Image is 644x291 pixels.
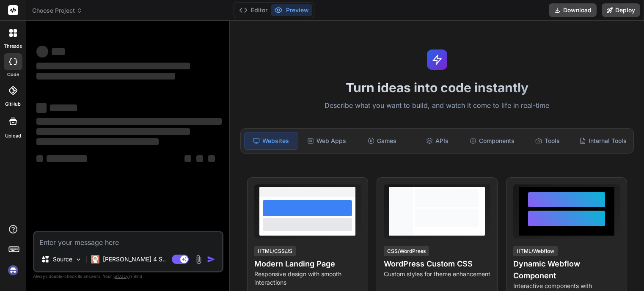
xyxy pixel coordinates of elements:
span: ‌ [36,138,159,145]
span: ‌ [36,103,47,113]
h1: Turn ideas into code instantly [235,80,639,95]
div: Websites [244,132,298,150]
img: signin [6,263,20,277]
img: attachment [194,255,204,264]
p: Source [53,255,72,264]
div: Internal Tools [576,132,630,150]
span: ‌ [36,118,222,125]
span: ‌ [196,155,203,162]
p: Custom styles for theme enhancement [384,270,490,278]
label: Upload [5,132,21,140]
button: Preview [271,4,312,16]
span: ‌ [36,73,175,80]
p: Always double-check its answers. Your in Bind [33,272,223,280]
h4: WordPress Custom CSS [384,258,490,270]
h4: Dynamic Webflow Component [513,258,620,282]
p: Describe what you want to build, and watch it come to life in real-time [235,100,639,111]
label: GitHub [5,101,21,108]
h4: Modern Landing Page [254,258,361,270]
div: APIs [410,132,464,150]
div: CSS/WordPress [384,246,429,256]
label: threads [4,43,22,50]
img: Pick Models [75,256,82,263]
span: ‌ [36,46,48,58]
span: ‌ [36,155,43,162]
p: Responsive design with smooth interactions [254,270,361,287]
span: ‌ [36,63,190,69]
span: ‌ [52,48,65,55]
span: ‌ [208,155,215,162]
img: icon [207,255,215,264]
div: HTML/Webflow [513,246,558,256]
div: Games [355,132,409,150]
span: ‌ [50,104,77,111]
div: Web Apps [300,132,353,150]
img: Claude 4 Sonnet [91,255,99,264]
button: Deploy [602,3,640,17]
span: Choose Project [32,6,83,15]
span: ‌ [184,155,191,162]
div: HTML/CSS/JS [254,246,296,256]
span: privacy [113,274,129,279]
span: ‌ [47,155,87,162]
p: [PERSON_NAME] 4 S.. [103,255,166,264]
div: Tools [521,132,574,150]
button: Editor [236,4,271,16]
span: ‌ [36,128,190,135]
div: Components [465,132,519,150]
button: Download [549,3,597,17]
label: code [7,71,19,78]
